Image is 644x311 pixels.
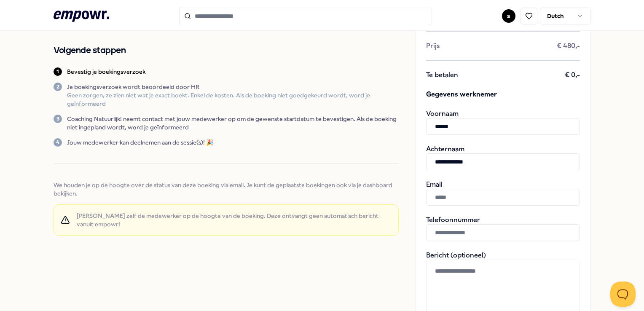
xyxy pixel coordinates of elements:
span: Te betalen [426,71,458,79]
p: Jouw medewerker kan deelnemen aan de sessie(s)! 🎉 [67,138,213,147]
h2: Volgende stappen [54,44,398,57]
div: 3 [54,115,62,123]
p: Bevestig je boekingsverzoek [67,67,145,76]
iframe: Help Scout Beacon - Open [610,282,636,307]
p: Je boekingsverzoek wordt beoordeeld door HR [67,83,398,91]
span: We houden je op de hoogte over de status van deze boeking via email. Je kunt de geplaatste boekin... [54,181,398,198]
p: Coaching Natuurlijk! neemt contact met jouw medewerker op om de gewenste startdatum te bevestigen... [67,115,398,131]
div: 4 [54,138,62,147]
input: Search for products, categories or subcategories [179,7,432,25]
span: Prijs [426,42,440,50]
div: Email [426,180,580,206]
div: Voornaam [426,110,580,135]
div: Achternaam [426,145,580,170]
span: Gegevens werknemer [426,89,580,99]
div: 2 [54,83,62,91]
span: € 480,- [557,42,580,50]
p: Geen zorgen, ze zien niet wat je exact boekt. Enkel de kosten. Als de boeking niet goedgekeurd wo... [67,91,398,108]
span: € 0,- [565,71,580,79]
span: [PERSON_NAME] zelf de medewerker op de hoogte van de boeking. Deze ontvangt geen automatisch beri... [77,212,392,228]
div: 1 [54,67,62,76]
button: s [502,9,515,23]
div: Telefoonnummer [426,216,580,241]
